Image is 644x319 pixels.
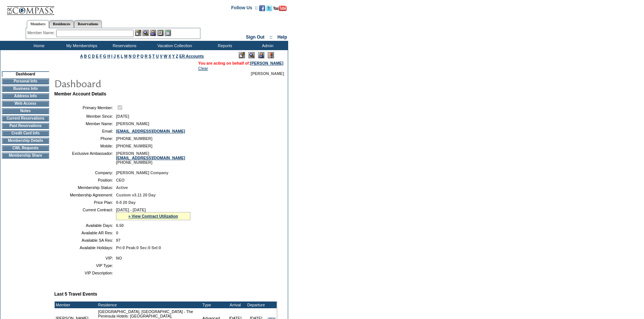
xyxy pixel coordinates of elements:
a: S [149,54,151,58]
td: Home [17,41,59,50]
td: Address Info [2,93,49,99]
a: D [92,54,95,58]
a: Z [176,54,178,58]
span: [DATE] [116,114,129,118]
a: W [164,54,167,58]
img: Log Concern/Member Elevation [268,52,274,58]
td: Position: [57,178,113,182]
a: Help [277,35,287,40]
td: Member Name: [57,121,113,126]
a: I [111,54,112,58]
td: Vacation Collection [145,41,203,50]
a: Sign Out [246,35,264,40]
td: VIP Type: [57,263,113,268]
a: [EMAIL_ADDRESS][DOMAIN_NAME] [116,129,185,133]
td: Available AR Res: [57,231,113,235]
span: [PERSON_NAME] [116,121,149,126]
a: [EMAIL_ADDRESS][DOMAIN_NAME] [116,156,185,160]
td: Business Info [2,86,49,92]
td: CWL Requests [2,145,49,151]
td: Available SA Res: [57,238,113,242]
b: Last 5 Travel Events [54,292,97,297]
a: Clear [198,66,208,71]
td: Current Contract: [57,208,113,220]
img: Follow us on Twitter [266,5,272,11]
td: Member [55,302,97,308]
b: Member Account Details [54,91,106,97]
a: » View Contract Utilization [128,214,178,218]
a: Members [27,20,49,28]
span: CEO [116,178,125,182]
a: K [117,54,120,58]
td: Dashboard [2,71,49,77]
td: Member Since: [57,114,113,118]
a: A [80,54,83,58]
img: View Mode [248,52,255,58]
td: VIP Description: [57,271,113,275]
img: Impersonate [258,52,264,58]
td: Price Plan: [57,200,113,205]
span: 0-0 20 Day [116,200,136,205]
td: Residence [97,302,202,308]
span: :: [270,35,273,40]
td: Admin [245,41,288,50]
td: Current Reservations [2,115,49,121]
a: P [137,54,139,58]
td: Membership Agreement: [57,193,113,197]
a: Follow us on Twitter [266,7,272,12]
a: X [168,54,171,58]
img: Impersonate [150,30,156,36]
td: Reservations [102,41,145,50]
td: Past Reservations [2,123,49,129]
img: b_calculator.gif [165,30,171,36]
td: Available Holidays: [57,245,113,250]
td: Phone: [57,136,113,141]
span: Active [116,185,128,190]
td: Available Days: [57,223,113,228]
span: [PERSON_NAME] Company [116,170,168,175]
span: [PHONE_NUMBER] [116,144,152,148]
img: Reservations [157,30,164,36]
span: You are acting on behalf of: [198,61,283,65]
td: Email: [57,129,113,133]
span: [PERSON_NAME] [PHONE_NUMBER] [116,151,185,165]
span: [PERSON_NAME] [251,71,284,76]
a: ER Accounts [179,54,204,58]
td: VIP: [57,256,113,260]
td: Personal Info [2,78,49,84]
span: Custom v3.11 20 Day [116,193,156,197]
td: Departure [246,302,267,308]
span: [DATE] - [DATE] [116,208,146,212]
a: B [84,54,87,58]
td: Primary Member: [57,104,113,111]
a: Y [172,54,175,58]
a: L [121,54,123,58]
img: View [142,30,149,36]
td: Web Access [2,101,49,107]
td: Follow Us :: [231,4,258,13]
span: 97 [116,238,120,242]
td: My Memberships [59,41,102,50]
a: V [160,54,162,58]
a: C [88,54,91,58]
td: Membership Status: [57,185,113,190]
span: [PHONE_NUMBER] [116,136,152,141]
a: G [103,54,106,58]
a: [PERSON_NAME] [250,61,283,65]
span: 6.50 [116,223,124,228]
a: E [96,54,99,58]
a: O [133,54,136,58]
a: U [156,54,159,58]
td: Arrival [225,302,246,308]
img: b_edit.gif [135,30,141,36]
a: H [107,54,110,58]
a: Q [141,54,144,58]
img: pgTtlDashboard.gif [54,76,203,91]
a: N [129,54,132,58]
td: Reports [203,41,245,50]
a: R [145,54,148,58]
span: Pri:0 Peak:0 Sec:0 Sel:0 [116,245,161,250]
td: Membership Share [2,153,49,159]
a: F [100,54,102,58]
a: Residences [49,20,74,28]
